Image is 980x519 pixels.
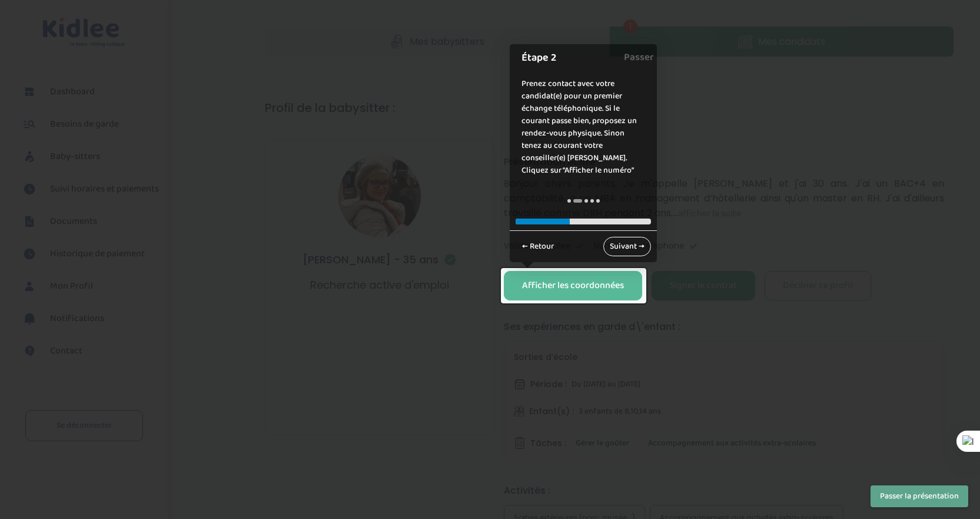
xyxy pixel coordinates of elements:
button: Afficher les coordonnées [504,271,642,300]
div: Afficher les coordonnées [522,279,624,293]
div: Prenez contact avec votre candidat(e) pour un premier échange téléphonique. Si le courant passe b... [510,66,657,189]
a: Passer [624,44,654,71]
button: Passer la présentation [871,485,968,507]
a: ← Retour [516,237,560,256]
a: Suivant → [603,237,651,256]
h1: Étape 2 [521,50,633,66]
